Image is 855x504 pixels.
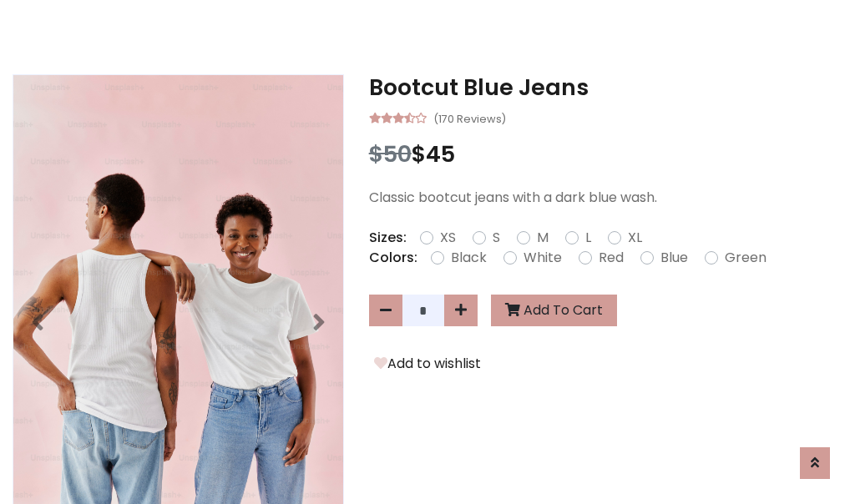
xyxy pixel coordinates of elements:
label: L [585,228,591,248]
p: Classic bootcut jeans with a dark blue wash. [369,188,842,208]
span: 45 [426,139,455,169]
p: Sizes: [369,228,407,248]
p: Colors: [369,248,417,268]
label: Red [599,248,624,268]
small: (170 Reviews) [433,108,506,128]
button: Add To Cart [491,295,617,326]
label: XS [440,228,456,248]
label: Black [451,248,487,268]
h3: Bootcut Blue Jeans [369,74,842,101]
span: $50 [369,139,412,169]
button: Add to wishlist [369,353,486,375]
label: M [537,228,549,248]
label: Green [725,248,766,268]
label: S [493,228,500,248]
h3: $ [369,141,842,168]
label: XL [628,228,642,248]
label: White [524,248,562,268]
label: Blue [660,248,688,268]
